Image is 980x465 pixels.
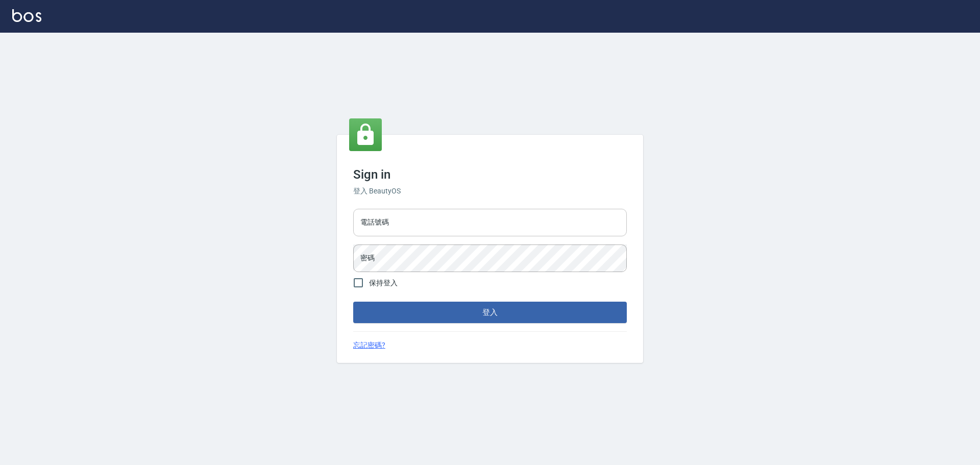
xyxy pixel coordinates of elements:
[353,302,627,323] button: 登入
[353,167,627,182] h3: Sign in
[353,186,627,197] h6: 登入 BeautyOS
[12,9,41,22] img: Logo
[353,340,385,351] a: 忘記密碼?
[369,278,398,288] span: 保持登入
